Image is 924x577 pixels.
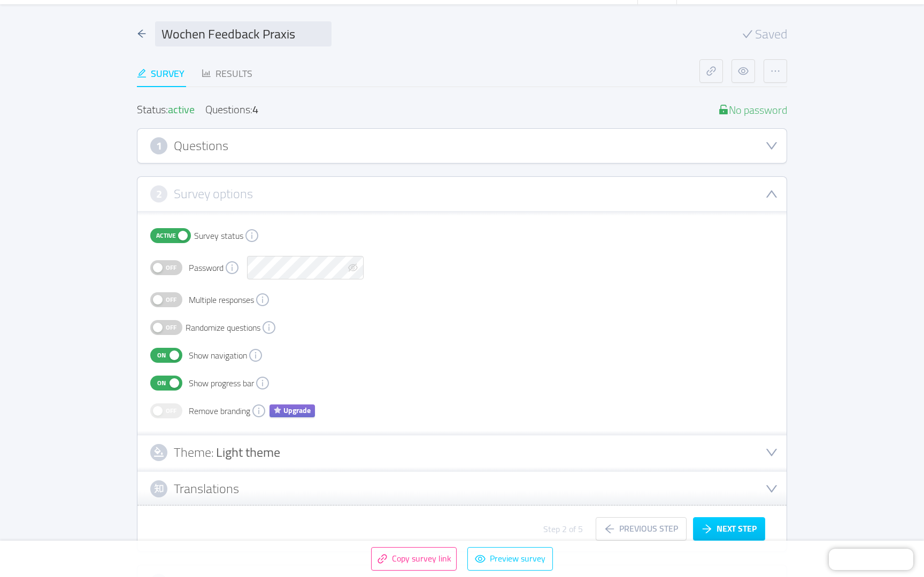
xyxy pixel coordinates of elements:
i: icon: check [742,29,753,40]
div: Survey [137,66,184,81]
h3: Survey options [174,188,253,200]
span: 1 [156,140,162,152]
button: icon: link [699,59,723,83]
i: icon: unlock [718,104,729,115]
i: icon: arrow-left [137,29,147,38]
i: icon: zhihu [153,483,164,494]
span: Off [164,404,179,418]
div: Step 2 of 5 [543,523,583,535]
i: icon: eye-invisible [348,263,358,272]
i: icon: info-circle [263,321,275,334]
button: icon: eyePreview survey [467,547,553,571]
span: Show navigation [189,349,247,362]
span: Password [189,261,224,274]
button: icon: eye [731,59,755,83]
div: Status: [137,104,195,115]
i: icon: bg-colors [153,447,164,457]
i: icon: info-circle [256,293,269,306]
i: icon: info-circle [245,229,258,242]
i: icon: down [765,446,778,459]
i: icon: down [765,482,778,495]
button: icon: linkCopy survey link [371,547,457,571]
span: Randomize questions [186,321,260,334]
i: icon: down [765,139,778,152]
i: icon: bar-chart [202,68,211,78]
iframe: Chatra live chat [829,549,913,570]
i: icon: info-circle [249,349,262,362]
span: Off [164,321,179,334]
i: icon: info-circle [256,377,269,389]
span: Active [154,229,178,243]
input: Survey name [155,21,332,46]
span: Show progress bar [189,377,254,389]
span: Multiple responses [189,293,254,306]
i: icon: down [765,188,778,200]
button: icon: arrow-rightNext step [693,517,765,541]
button: icon: arrow-leftPrevious step [596,517,687,541]
span: Light theme [216,440,280,464]
button: icon: ellipsis [764,59,787,83]
span: Survey status [194,229,243,242]
i: icon: edit [137,68,147,78]
span: Remove branding [189,404,250,417]
div: icon: downTheme:Light theme [137,435,787,470]
div: Questions: [205,104,258,115]
i: icon: info-circle [252,404,265,417]
span: Saved [755,28,787,41]
div: 4 [252,99,258,119]
div: icon: arrow-left [137,27,147,41]
span: Off [164,261,179,275]
div: icon: downTranslations [137,472,787,506]
span: active [168,99,195,119]
span: Off [164,293,179,307]
i: icon: star [274,407,281,415]
span: Theme: [174,440,214,464]
span: 2 [156,188,162,200]
i: icon: info-circle [226,261,238,274]
div: Results [202,66,252,81]
h3: Translations [174,483,239,495]
div: No password [718,104,787,115]
span: On [154,348,169,362]
span: Upgrade [269,404,315,417]
span: On [154,376,169,390]
h3: Questions [174,140,228,152]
